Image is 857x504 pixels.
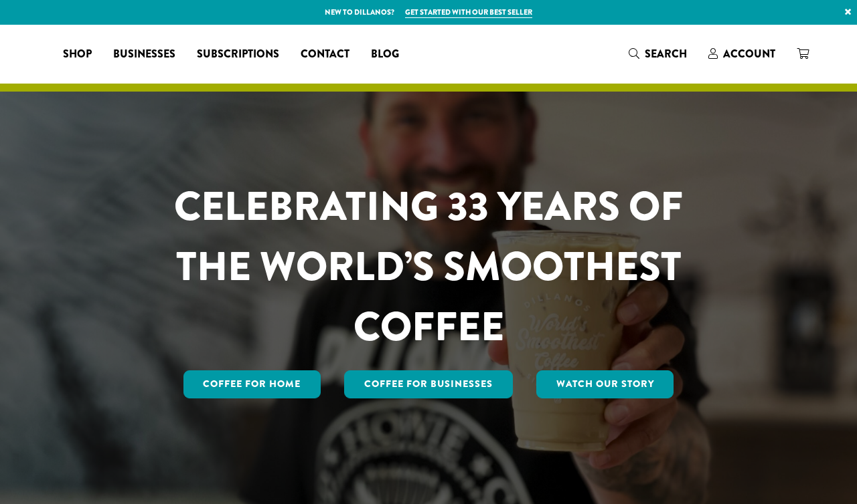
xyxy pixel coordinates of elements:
[536,370,674,398] a: Watch Our Story
[405,7,532,18] a: Get started with our best seller
[113,46,175,63] span: Businesses
[197,46,279,63] span: Subscriptions
[52,43,102,65] a: Shop
[63,46,92,63] span: Shop
[371,46,399,63] span: Blog
[618,43,698,65] a: Search
[135,176,722,357] h1: CELEBRATING 33 YEARS OF THE WORLD’S SMOOTHEST COFFEE
[723,46,775,61] span: Account
[645,46,687,61] span: Search
[344,370,513,398] a: Coffee For Businesses
[301,46,349,63] span: Contact
[183,370,321,398] a: Coffee for Home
